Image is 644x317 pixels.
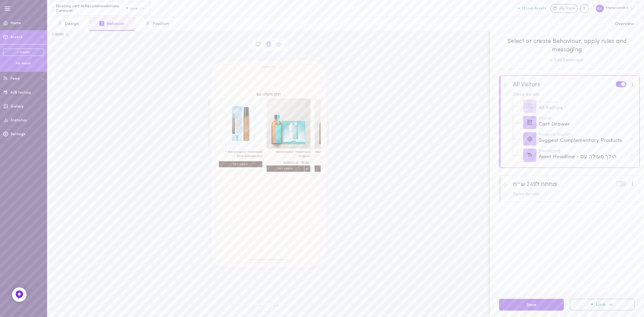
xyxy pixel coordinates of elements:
h3: ? Moroccanoil Treatment Mist-sample-5ml [219,149,262,154]
div: All VisitorsClose detailsAudienceAll VisitorsPagesCart DrawerProducts DisplaySuggest Complementar... [499,75,640,168]
span: / 100 ml [290,161,298,164]
span: הוספה לסל [267,165,310,171]
h3: Moroccanoil Treatment Light [315,149,358,154]
span: Undo [254,302,269,312]
div: הוספה לסל [219,98,262,173]
button: Overview [605,17,644,31]
span: Live [596,302,606,307]
div: f-18055 [52,33,64,37]
div: Suggest Complementary Products [539,133,634,145]
div: All Visitors [539,100,634,112]
div: Asset Headline - הולך מעולה עם [539,153,627,161]
span: 3 [145,21,150,26]
span: Assets [11,35,22,39]
div: Cart Drawer [539,121,627,128]
div: Messaging [539,149,627,153]
div: Asset Headline - הולך מעולה עם [539,149,634,161]
span: 180 [304,161,309,164]
div: Products Display [539,133,627,137]
a: My Store [550,4,578,13]
span: 1 [57,21,62,26]
div: הוספה לסל [315,98,358,173]
span: Floating cart AI Recommendations Carousel [56,4,127,13]
div: All Visitors [513,81,540,88]
a: + Create [3,49,44,56]
button: 1Design [47,17,89,31]
div: Pages [539,117,627,121]
h2: הולך מעולה עם [224,93,314,96]
span: Home [11,21,21,25]
button: 2Behavior [89,17,135,31]
div: Moroccanoil IL [593,2,638,15]
span: Feed [11,77,20,81]
span: Redo [269,302,284,312]
span: Statistics [11,119,27,122]
span: Live [127,6,138,10]
div: Knowledge center [580,4,589,13]
img: Feedback Button [15,290,24,299]
div: Open details [513,192,635,197]
span: ‏ ‏₪ [302,161,310,164]
div: מתחת ל249 ש״חOpen details [499,175,640,202]
button: 3Position [135,17,179,31]
span: My Store [559,6,575,11]
button: + Add Behaviour [551,58,584,62]
h3: Moroccanoil Treatment Original [267,149,310,154]
div: מתחת ל249 ש״ח [513,181,557,188]
span: Select or create Behaviour, apply rules and messaging [499,37,635,54]
span: ‏ ‏₪ [284,161,295,164]
span: Settings [11,133,25,136]
span: הוספה לסל [315,165,358,171]
div: Cart Drawer [539,117,634,128]
span: הוספה לסל [219,161,262,167]
span: A/B testing [11,91,31,94]
button: Save [499,299,564,311]
div: Audience [539,100,627,104]
div: All Visitors [539,104,627,112]
button: Live [570,299,635,310]
div: Suggest Complementary Products [539,137,627,145]
a: 12 Live Assets [518,6,550,11]
div: My Assets [3,61,44,66]
span: Gallery [11,105,24,108]
div: Close details [513,93,635,97]
div: הוספה לסל [267,98,310,173]
span: 2 [99,21,104,26]
button: 12 Live Assets [518,6,546,10]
